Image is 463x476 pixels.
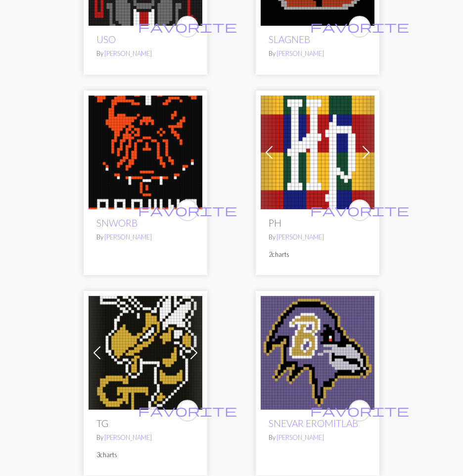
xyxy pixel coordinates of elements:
p: By [96,233,194,242]
a: [PERSON_NAME] [104,433,152,441]
p: By [269,233,367,242]
i: favourite [310,200,409,220]
a: SLAGNEB [269,34,310,45]
p: By [269,49,367,58]
p: By [96,433,194,442]
button: favourite [349,400,370,422]
img: HP [261,95,374,209]
i: favourite [138,200,237,220]
span: favorite [310,403,409,418]
h2: TG [96,418,194,429]
a: CLE.jpeg [89,146,202,155]
span: favorite [310,202,409,218]
span: favorite [138,19,237,34]
a: HP [261,146,374,155]
img: B.jpg [261,296,374,410]
p: 3 charts [96,450,194,460]
a: USO [96,34,116,45]
i: favourite [310,401,409,421]
i: favourite [138,401,237,421]
button: favourite [177,400,198,422]
a: SNEVAR EROMITLAB [269,418,358,429]
a: B.jpg [261,347,374,356]
span: favorite [138,403,237,418]
i: favourite [310,17,409,37]
a: [PERSON_NAME] [277,233,324,241]
img: Georgia Tech.png [89,296,202,410]
span: favorite [310,19,409,34]
a: Georgia Tech.png [89,347,202,356]
a: [PERSON_NAME] [277,49,324,57]
button: favourite [177,199,198,221]
span: favorite [138,202,237,218]
p: 2 charts [269,250,367,259]
a: SNWORB [96,217,138,229]
a: [PERSON_NAME] [104,233,152,241]
a: [PERSON_NAME] [277,433,324,441]
a: [PERSON_NAME] [104,49,152,57]
p: By [96,49,194,58]
button: favourite [349,199,370,221]
i: favourite [138,17,237,37]
button: favourite [349,16,370,38]
button: favourite [177,16,198,38]
p: By [269,433,367,442]
img: CLE.jpeg [89,95,202,209]
h2: PH [269,217,367,229]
